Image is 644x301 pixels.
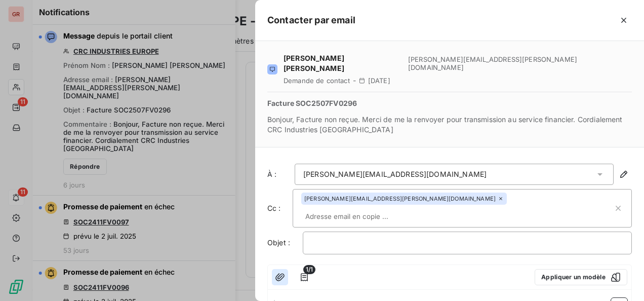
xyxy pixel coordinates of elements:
span: Demande de contact [284,77,350,85]
span: 1/1 [303,265,315,274]
span: [DATE] [368,77,390,85]
div: - [284,76,632,86]
span: Bonjour, Facture non reçue. Merci de me la renvoyer pour transmission au service financier. Cordi... [267,115,632,135]
span: [PERSON_NAME][EMAIL_ADDRESS][PERSON_NAME][DOMAIN_NAME] [304,196,496,202]
h5: Contacter par email [267,13,355,27]
iframe: Intercom live chat [610,267,634,291]
span: [PERSON_NAME][EMAIL_ADDRESS][PERSON_NAME][DOMAIN_NAME] [408,55,632,71]
span: Facture SOC2507FV0296 [267,98,632,108]
span: Objet : [267,238,290,247]
label: Cc : [267,203,293,213]
label: À : [267,169,293,179]
input: Adresse email en copie ... [301,209,418,224]
button: Appliquer un modèle [535,269,627,285]
span: [PERSON_NAME] [PERSON_NAME] [284,53,406,73]
div: [PERSON_NAME][EMAIL_ADDRESS][DOMAIN_NAME] [303,169,487,179]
